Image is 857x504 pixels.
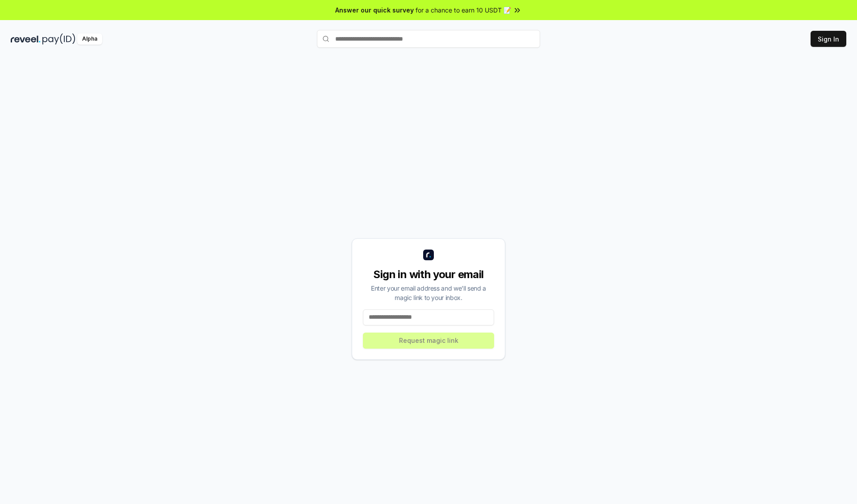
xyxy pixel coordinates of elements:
div: Alpha [77,33,102,45]
div: Sign in with your email [363,267,494,282]
div: Enter your email address and we’ll send a magic link to your inbox. [363,283,494,302]
button: Sign In [811,31,846,47]
span: for a chance to earn 10 USDT 📝 [416,5,511,15]
img: pay_id [42,33,75,45]
img: logo_small [423,250,434,260]
span: Answer our quick survey [335,5,414,15]
img: reveel_dark [11,33,41,45]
